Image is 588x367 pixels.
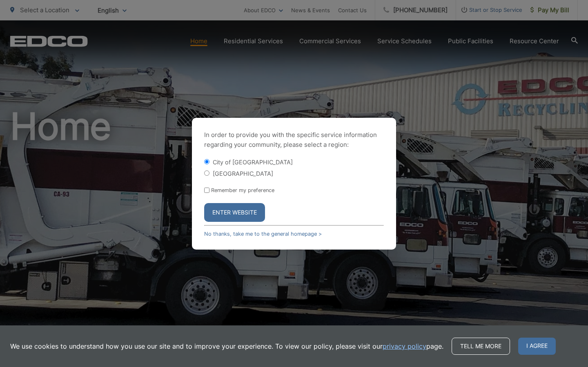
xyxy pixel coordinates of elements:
[518,338,556,355] span: I agree
[10,341,443,351] p: We use cookies to understand how you use our site and to improve your experience. To view our pol...
[452,338,510,355] a: Tell me more
[204,231,322,237] a: No thanks, take me to the general homepage >
[383,341,426,351] a: privacy policy
[213,170,273,177] label: [GEOGRAPHIC_DATA]
[204,130,384,150] p: In order to provide you with the specific service information regarding your community, please se...
[211,187,274,193] label: Remember my preference
[213,159,293,166] label: City of [GEOGRAPHIC_DATA]
[204,203,265,222] button: Enter Website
